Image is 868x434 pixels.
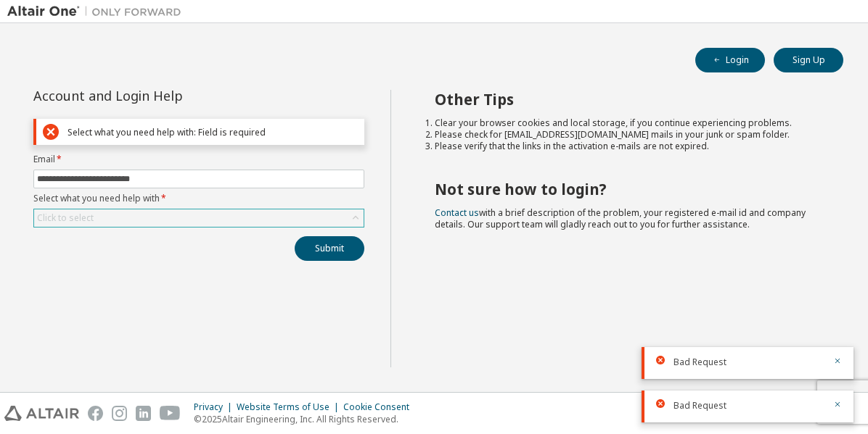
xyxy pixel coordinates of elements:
[194,413,418,425] p: © 2025 Altair Engineering, Inc. All Rights Reserved.
[33,193,364,204] label: Select what you need help with
[435,180,818,199] h2: Not sure how to login?
[194,401,237,413] div: Privacy
[435,206,479,219] a: Contact us
[435,141,818,152] li: Please verify that the links in the activation e-mails are not expired.
[295,236,364,261] button: Submit
[673,400,726,412] span: Bad Request
[33,90,298,101] div: Account and Login Help
[67,127,358,138] div: Select what you need help with: Field is required
[136,406,151,421] img: linkedin.svg
[435,206,806,230] span: with a brief description of the problem, your registered e-mail id and company details. Our suppo...
[435,129,818,141] li: Please check for [EMAIL_ADDRESS][DOMAIN_NAME] mails in your junk or spam folder.
[33,154,364,165] label: Email
[7,4,189,19] img: Altair One
[695,48,765,72] button: Login
[112,406,127,421] img: instagram.svg
[37,212,94,224] div: Click to select
[435,117,818,129] li: Clear your browser cookies and local storage, if you continue experiencing problems.
[34,209,364,227] div: Click to select
[774,48,843,72] button: Sign Up
[88,406,103,421] img: facebook.svg
[343,401,418,413] div: Cookie Consent
[435,90,818,109] h2: Other Tips
[237,401,343,413] div: Website Terms of Use
[4,406,79,421] img: altair_logo.svg
[160,406,181,421] img: youtube.svg
[673,356,726,368] span: Bad Request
